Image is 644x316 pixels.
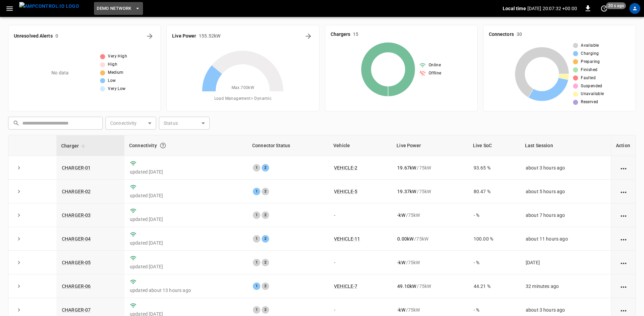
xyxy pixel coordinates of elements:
[468,135,520,156] th: Live SoC
[599,3,610,14] button: set refresh interval
[129,139,243,152] div: Connectivity
[62,284,91,289] a: CHARGER-06
[503,5,526,12] p: Local time
[520,156,611,180] td: about 3 hours ago
[247,135,329,156] th: Connector Status
[581,50,599,57] span: Charging
[520,274,611,298] td: 32 minutes ago
[253,235,260,243] div: 1
[468,274,520,298] td: 44.21 %
[130,287,242,294] p: updated about 13 hours ago
[468,251,520,274] td: - %
[520,203,611,227] td: about 7 hours ago
[397,259,462,266] div: / 75 kW
[94,2,143,15] button: DEMO NETWORK
[108,61,117,68] span: High
[130,168,242,175] p: updated [DATE]
[14,234,24,244] button: expand row
[262,164,269,172] div: 2
[14,281,24,291] button: expand row
[468,180,520,203] td: 80.47 %
[232,85,255,91] span: Max. 700 kW
[51,69,69,76] p: No data
[397,212,462,219] div: / 75 kW
[581,83,602,90] span: Suspended
[262,259,269,266] div: 2
[397,164,416,171] p: 19.67 kW
[520,135,611,156] th: Last Session
[520,251,611,274] td: [DATE]
[97,5,131,13] span: DEMO NETWORK
[581,75,596,82] span: Faulted
[468,156,520,180] td: 93.65 %
[527,5,577,12] p: [DATE] 20:07:32 +00:00
[397,307,405,313] p: - kW
[619,212,628,219] div: action cell options
[581,67,597,73] span: Finished
[62,260,91,265] a: CHARGER-05
[397,164,462,171] div: / 75 kW
[619,259,628,266] div: action cell options
[397,235,462,242] div: / 75 kW
[329,203,392,227] td: -
[108,53,127,60] span: Very High
[468,227,520,251] td: 100.00 %
[429,70,442,77] span: Offline
[581,42,599,49] span: Available
[489,31,514,38] h6: Connectors
[334,189,357,194] a: VEHICLE-5
[157,139,169,152] button: Connection between the charger and our software.
[253,164,260,172] div: 1
[253,283,260,290] div: 1
[130,240,242,246] p: updated [DATE]
[14,305,24,315] button: expand row
[303,31,314,42] button: Energy Overview
[429,62,441,69] span: Online
[130,263,242,270] p: updated [DATE]
[62,165,91,171] a: CHARGER-01
[14,163,24,173] button: expand row
[581,59,600,65] span: Preparing
[172,32,196,40] h6: Live Power
[629,3,640,14] div: profile-icon
[331,31,351,38] h6: Chargers
[108,77,116,84] span: Low
[619,307,628,313] div: action cell options
[392,135,468,156] th: Live Power
[262,211,269,219] div: 2
[581,91,604,97] span: Unavailable
[262,306,269,314] div: 2
[397,188,462,195] div: / 75 kW
[61,142,88,150] span: Charger
[517,31,522,38] h6: 30
[253,188,260,195] div: 1
[353,31,358,38] h6: 15
[619,188,628,195] div: action cell options
[62,189,91,194] a: CHARGER-02
[130,216,242,223] p: updated [DATE]
[334,165,357,171] a: VEHICLE-2
[397,259,405,266] p: - kW
[611,135,636,156] th: Action
[262,188,269,195] div: 2
[468,203,520,227] td: - %
[606,2,626,9] span: 20 s ago
[397,235,413,242] p: 0.00 kW
[397,283,462,290] div: / 75 kW
[262,235,269,243] div: 2
[334,284,357,289] a: VEHICLE-7
[520,180,611,203] td: about 5 hours ago
[329,251,392,274] td: -
[19,2,79,10] img: ampcontrol.io logo
[253,306,260,314] div: 1
[397,307,462,313] div: / 75 kW
[397,283,416,290] p: 49.10 kW
[397,188,416,195] p: 19.37 kW
[397,212,405,219] p: - kW
[108,86,125,92] span: Very Low
[108,69,123,76] span: Medium
[14,257,24,268] button: expand row
[214,95,272,102] span: Load Management = Dynamic
[199,32,220,40] h6: 155.52 kW
[253,259,260,266] div: 1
